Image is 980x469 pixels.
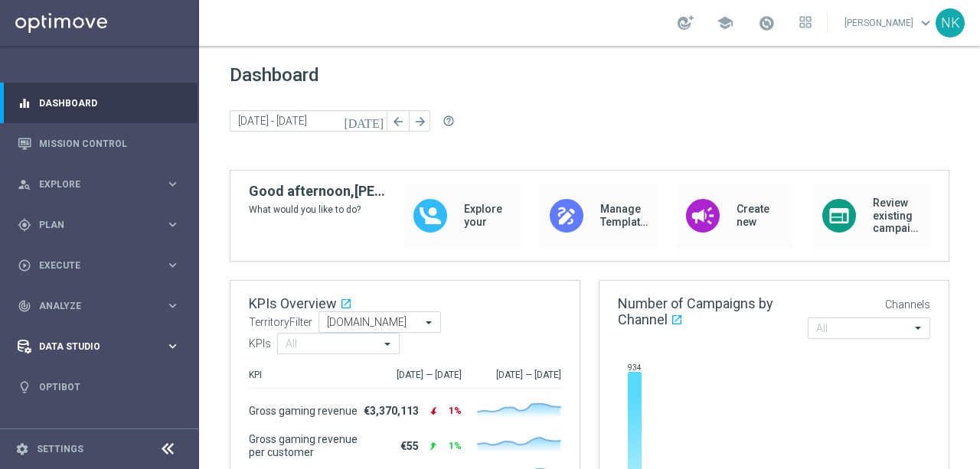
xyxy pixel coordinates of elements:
i: person_search [18,178,31,191]
i: keyboard_arrow_right [165,258,180,272]
span: Data Studio [39,342,165,351]
button: person_search Explore keyboard_arrow_right [17,178,181,191]
a: [PERSON_NAME]keyboard_arrow_down [843,11,936,34]
button: lightbulb Optibot [17,381,181,393]
button: play_circle_outline Execute keyboard_arrow_right [17,259,181,272]
div: Analyze [18,299,165,313]
a: Optibot [39,366,180,407]
div: Dashboard [18,83,180,123]
span: keyboard_arrow_down [917,15,934,31]
i: settings [15,442,29,456]
div: Optibot [18,366,180,407]
div: NK [936,8,965,37]
button: track_changes Analyze keyboard_arrow_right [17,300,181,312]
a: Dashboard [39,83,180,123]
button: gps_fixed Plan keyboard_arrow_right [17,219,181,231]
button: Data Studio keyboard_arrow_right [17,340,181,353]
i: equalizer [18,96,31,110]
span: Plan [39,220,165,230]
i: track_changes [18,299,31,313]
div: Mission Control [18,123,180,164]
span: Explore [39,180,165,189]
div: Data Studio [18,340,165,353]
span: school [717,15,733,31]
button: equalizer Dashboard [17,97,181,109]
button: Mission Control [17,138,181,150]
i: gps_fixed [18,218,31,232]
i: lightbulb [18,380,31,394]
a: Settings [37,445,83,454]
i: keyboard_arrow_right [165,177,180,191]
div: Plan [18,218,165,232]
a: Mission Control [39,123,180,164]
div: Explore [18,178,165,191]
span: Execute [39,261,165,270]
span: Analyze [39,301,165,311]
i: play_circle_outline [18,259,31,272]
i: keyboard_arrow_right [165,339,180,353]
i: keyboard_arrow_right [165,298,180,313]
i: keyboard_arrow_right [165,217,180,232]
div: Execute [18,259,165,272]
